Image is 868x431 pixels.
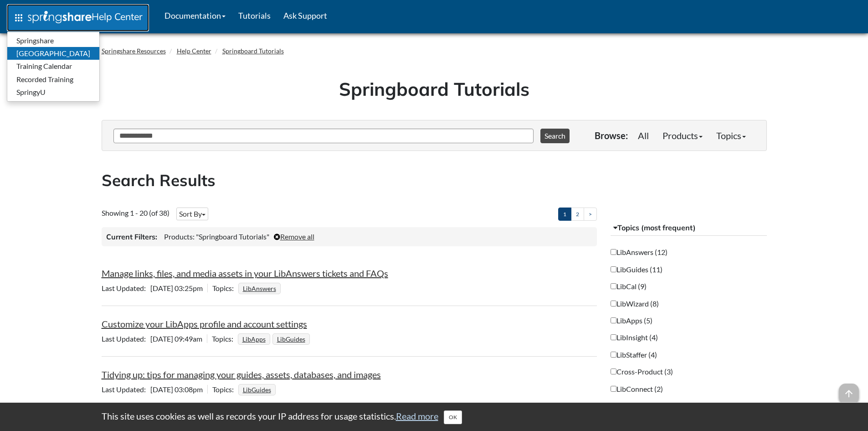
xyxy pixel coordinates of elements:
[102,208,169,217] span: Showing 1 - 20 (of 38)
[13,12,24,23] span: apps
[611,283,616,289] input: LibCal (9)
[540,129,570,143] button: Search
[102,47,166,55] a: Springshare Resources
[212,284,238,292] span: Topics
[396,410,438,421] a: Read more
[222,47,284,55] a: Springboard Tutorials
[7,34,99,47] a: Springshare
[571,208,584,221] a: 2
[7,4,149,31] a: apps Help Center
[7,60,99,73] a: Training Calendar
[611,220,767,236] button: Topics (most frequent)
[611,265,663,275] label: LibGuides (11)
[558,208,571,221] a: 1
[238,334,312,343] ul: Topics
[611,384,663,394] label: LibConnect (2)
[7,47,99,60] a: [GEOGRAPHIC_DATA]
[276,332,307,346] a: LibGuides
[106,232,157,242] h3: Current Filters
[611,247,668,257] label: LibAnswers (12)
[611,367,673,377] label: Cross-Product (3)
[611,266,616,272] input: LibGuides (11)
[241,332,267,346] a: LibApps
[238,284,283,292] ul: Topics
[241,282,277,295] a: LibAnswers
[611,352,616,358] input: LibStaffer (4)
[158,4,232,27] a: Documentation
[102,284,207,292] span: [DATE] 03:25pm
[92,10,143,22] span: Help Center
[102,284,150,292] span: Last Updated
[611,317,616,323] input: LibApps (5)
[176,208,208,220] button: Sort By
[102,169,767,192] h2: Search Results
[92,410,776,424] div: This site uses cookies as well as records your IP address for usage statistics.
[102,385,150,394] span: Last Updated
[102,369,381,380] a: Tidying up: tips for managing your guides, assets, databases, and images
[611,316,652,326] label: LibApps (5)
[839,384,859,404] span: arrow_upward
[7,73,99,86] a: Recorded Training
[611,299,659,309] label: LibWizard (8)
[238,385,278,394] ul: Topics
[584,208,597,221] a: >
[232,4,277,27] a: Tutorials
[611,281,647,291] label: LibCal (9)
[277,4,334,27] a: Ask Support
[196,232,269,241] span: "Springboard Tutorials"
[611,369,616,374] input: Cross-Product (3)
[611,332,658,343] label: LibInsight (4)
[7,86,99,99] a: SpringyU
[631,126,656,145] a: All
[611,249,616,255] input: LibAnswers (12)
[102,318,307,329] a: Customize your LibApps profile and account settings
[611,386,616,392] input: LibConnect (2)
[611,350,657,360] label: LibStaffer (4)
[164,232,195,241] span: Products:
[102,268,388,279] a: Manage links, files, and media assets in your LibAnswers tickets and FAQs
[611,334,616,340] input: LibInsight (4)
[595,129,628,142] p: Browse:
[28,11,92,23] img: Springshare
[709,126,753,145] a: Topics
[108,76,760,102] h1: Springboard Tutorials
[656,126,709,145] a: Products
[611,301,616,306] input: LibWizard (8)
[102,334,150,343] span: Last Updated
[444,410,462,424] button: Close
[241,383,272,396] a: LibGuides
[839,384,859,395] a: arrow_upward
[177,47,211,55] a: Help Center
[274,232,314,241] a: Remove all
[102,385,207,394] span: [DATE] 03:08pm
[558,208,597,221] ul: Pagination of search results
[102,334,207,343] span: [DATE] 09:49am
[212,334,238,343] span: Topics
[212,385,238,394] span: Topics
